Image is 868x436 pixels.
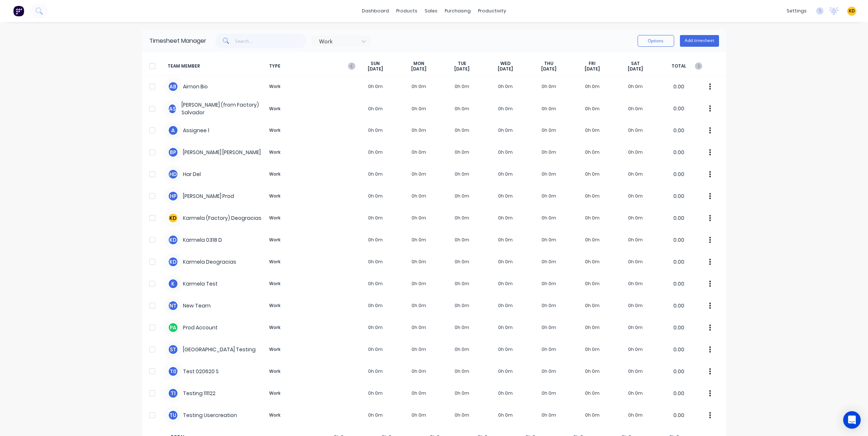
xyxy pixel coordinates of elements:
span: [DATE] [498,66,513,72]
span: TYPE [266,61,354,72]
div: settings [783,5,810,16]
span: KD [849,8,855,14]
span: TEAM MEMBER [168,61,266,72]
span: [DATE] [585,66,600,72]
div: products [393,5,421,16]
span: SAT [631,61,640,66]
div: sales [421,5,441,16]
div: Open Intercom Messenger [843,411,861,429]
div: productivity [474,5,510,16]
span: [DATE] [454,66,470,72]
div: purchasing [441,5,474,16]
a: dashboard [358,5,393,16]
span: TUE [458,61,466,66]
span: [DATE] [541,66,557,72]
span: [DATE] [628,66,643,72]
span: TOTAL [657,61,701,72]
div: Timesheet Manager [149,37,206,45]
span: FRI [589,61,596,66]
img: Factory [13,5,24,16]
span: WED [500,61,511,66]
button: Add timesheet [680,35,719,47]
span: THU [544,61,553,66]
span: SUN [371,61,380,66]
span: MON [413,61,424,66]
button: Options [638,35,674,47]
input: Search... [235,34,306,48]
span: [DATE] [411,66,427,72]
span: [DATE] [368,66,383,72]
